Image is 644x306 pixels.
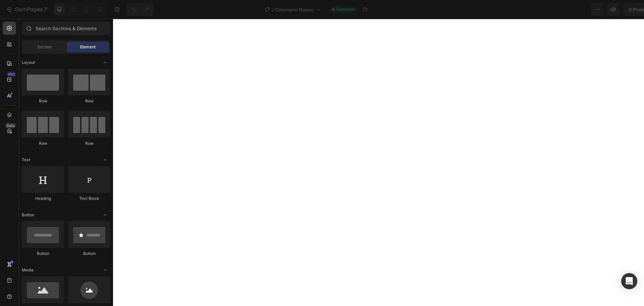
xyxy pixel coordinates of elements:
[512,6,557,13] span: 0 product assigned
[100,210,110,220] span: Toggle open
[272,6,274,13] span: /
[621,273,637,289] div: Open Intercom Messenger
[3,3,50,16] button: 7
[22,195,64,202] div: Heading
[113,19,644,306] iframe: Design area
[575,3,597,16] button: Save
[44,5,47,13] p: 7
[6,72,16,77] div: 450
[22,59,35,65] span: Layout
[580,7,591,12] span: Save
[22,140,64,146] div: Row
[22,21,110,35] input: Search Sections & Elements
[336,6,355,12] span: Published
[22,212,34,218] span: Button
[100,155,110,165] span: Toggle open
[68,140,110,146] div: Row
[37,44,52,50] span: Section
[126,3,154,16] div: Undo/Redo
[68,195,110,202] div: Text Block
[22,98,64,104] div: Row
[22,157,30,163] span: Text
[599,3,628,16] button: Publish
[80,44,96,50] span: Element
[506,3,572,16] button: 0 product assigned
[22,251,64,257] div: Button
[605,6,622,13] div: Publish
[68,98,110,104] div: Row
[100,265,110,275] span: Toggle open
[100,57,110,68] span: Toggle open
[22,267,34,273] span: Media
[68,251,110,257] div: Button
[5,123,16,128] div: Beta
[275,6,313,13] span: Colamarin Nuevo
